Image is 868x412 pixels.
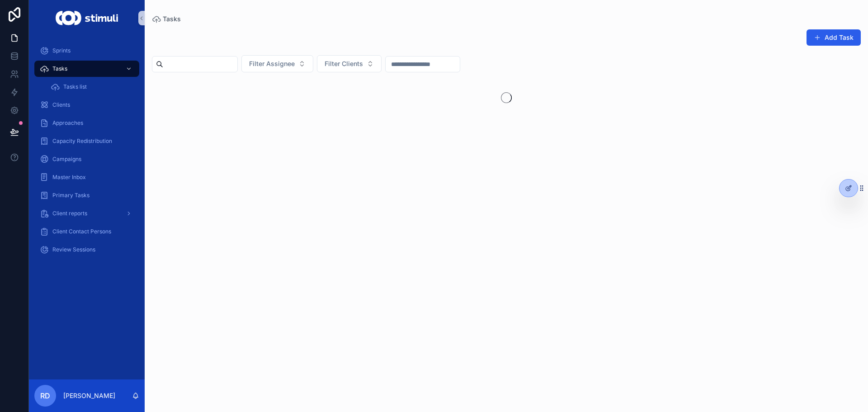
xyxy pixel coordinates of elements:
button: Select Button [241,55,313,72]
a: Primary Tasks [34,187,139,204]
span: Filter Assignee [249,59,295,68]
a: Clients [34,97,139,113]
a: Client reports [34,205,139,222]
a: Tasks list [45,79,139,95]
span: Sprints [52,47,71,54]
span: Tasks [163,14,181,24]
span: Approaches [52,119,83,127]
span: Tasks list [63,83,87,90]
img: App logo [56,11,118,25]
span: Master Inbox [52,174,86,181]
button: Add Task [807,29,861,46]
span: Client reports [52,210,87,217]
a: Tasks [34,61,139,77]
span: RD [40,390,50,401]
span: Review Sessions [52,246,95,253]
a: Master Inbox [34,169,139,185]
a: Approaches [34,115,139,131]
a: Sprints [34,43,139,59]
a: Client Contact Persons [34,223,139,240]
a: Campaigns [34,151,139,167]
span: Tasks [52,65,67,72]
a: Review Sessions [34,242,139,258]
a: Tasks [152,14,181,24]
span: Primary Tasks [52,192,90,199]
div: scrollable content [29,36,145,270]
span: Campaigns [52,156,81,163]
span: Capacity Redistribution [52,137,112,145]
button: Select Button [317,55,382,72]
span: Clients [52,101,70,109]
a: Capacity Redistribution [34,133,139,149]
p: [PERSON_NAME] [63,391,115,400]
span: Filter Clients [325,59,363,68]
span: Client Contact Persons [52,228,111,235]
